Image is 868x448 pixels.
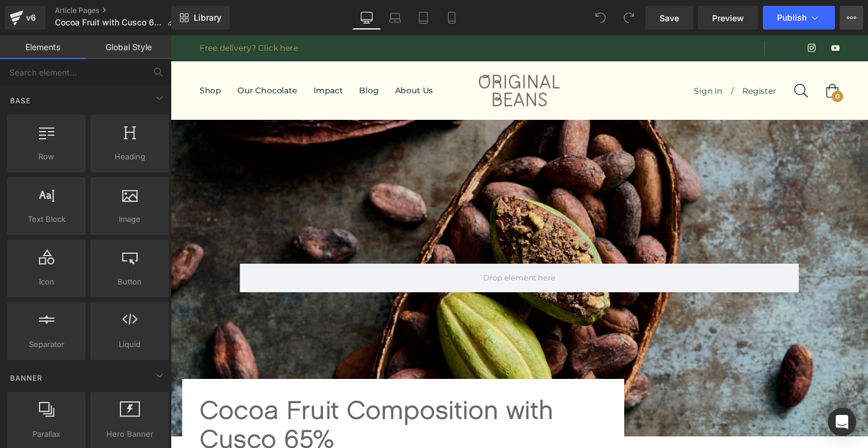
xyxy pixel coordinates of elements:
[94,276,165,288] span: Button
[671,50,685,64] span: Shopping Cart
[138,27,185,86] a: Impact
[146,51,177,61] span: Impact
[68,51,130,61] span: Our Chocolate
[586,51,621,62] span: Register
[230,51,269,61] span: About Us
[55,18,162,27] span: Cocoa Fruit with Cusco 65%
[589,6,612,30] button: Undo
[677,57,689,68] span: 0
[577,44,629,70] a: Register
[11,213,82,225] span: Text Block
[30,6,130,21] a: Free delivery? Click here
[30,369,447,428] div: Cocoa Fruit Composition with Cusco 65%
[840,6,863,30] button: More
[11,276,82,288] span: Icon
[527,44,574,70] a: Sign In
[763,6,835,30] button: Publish
[698,6,758,30] a: Preview
[94,338,165,351] span: Liquid
[438,6,466,30] a: Mobile
[86,35,171,59] a: Global Style
[24,10,38,25] div: v6
[94,213,165,225] span: Image
[11,428,82,440] span: Parallax
[5,6,45,30] a: v6
[11,151,82,163] span: Row
[221,27,277,86] a: About Us
[9,372,44,384] span: Banner
[527,44,639,70] div: /
[536,51,565,62] span: Sign In
[194,12,221,23] span: Library
[777,13,807,22] span: Publish
[316,40,399,73] img: Original Beans
[828,408,856,436] div: Open Intercom Messenger
[381,6,409,30] a: Laptop
[30,51,52,61] span: Shop
[171,6,230,30] a: New Library
[30,27,60,86] a: Shop
[60,27,138,86] a: Our Chocolate
[55,6,185,15] a: Article Pages
[712,12,744,24] span: Preview
[353,6,381,30] a: Desktop
[9,95,32,106] span: Base
[94,428,165,440] span: Hero Banner
[185,27,221,86] a: Blog
[409,6,438,30] a: Tablet
[660,12,679,24] span: Save
[11,338,82,351] span: Separator
[193,51,213,61] span: Blog
[94,151,165,163] span: Heading
[617,6,641,30] button: Redo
